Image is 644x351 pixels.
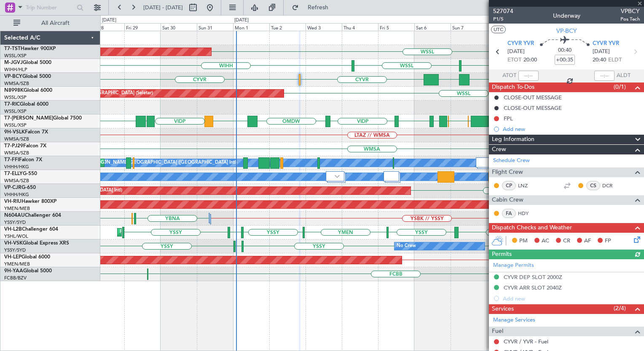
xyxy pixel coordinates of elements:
[620,7,640,16] span: VPBCY
[492,145,506,154] span: Crew
[492,135,534,144] span: Leg Information
[4,144,46,149] a: T7-PJ29Falcon 7X
[4,247,26,253] a: YSSY/SYD
[605,237,611,245] span: FP
[492,304,514,314] span: Services
[4,116,82,121] a: T7-[PERSON_NAME]Global 7500
[4,94,27,101] a: WSSL/XSP
[4,213,61,218] a: N604AUChallenger 604
[507,56,521,64] span: ETOT
[4,213,25,218] span: N604AU
[502,72,516,80] span: ATOT
[608,56,622,64] span: ELDT
[518,182,537,189] a: LNZ
[492,195,523,205] span: Cabin Crew
[563,237,570,245] span: CR
[4,199,56,204] a: VH-RIUHawker 800XP
[161,23,197,31] div: Sat 30
[378,23,414,31] div: Fri 5
[542,237,549,245] span: AC
[504,104,562,112] div: CLOSE-OUT MESSAGE
[4,136,29,142] a: WMSA/SZB
[342,23,378,31] div: Thu 4
[487,23,523,31] div: Mon 8
[602,182,621,189] a: DCR
[593,48,610,56] span: [DATE]
[4,74,22,79] span: VP-BCY
[269,23,306,31] div: Tue 2
[4,60,51,65] a: M-JGVJGlobal 5000
[414,23,451,31] div: Sat 6
[4,255,21,260] span: VH-LEP
[617,72,631,80] span: ALDT
[519,237,528,245] span: PM
[234,17,249,24] div: [DATE]
[4,171,23,176] span: T7-ELLY
[4,185,21,190] span: VP-CJR
[4,46,56,51] a: T7-TSTHawker 900XP
[492,223,572,233] span: Dispatch Checks and Weather
[4,116,53,121] span: T7-[PERSON_NAME]
[4,275,27,281] a: FCBB/BZV
[397,240,416,253] div: No Crew
[4,185,36,190] a: VP-CJRG-650
[4,144,23,149] span: T7-PJ29
[492,82,534,92] span: Dispatch To-Dos
[502,181,516,190] div: CP
[4,46,21,51] span: T7-TST
[558,46,572,55] span: 00:40
[492,327,503,336] span: Fuel
[503,125,640,133] div: Add new
[593,56,606,64] span: 20:40
[306,23,342,31] div: Wed 3
[4,150,29,156] a: WMSA/SZB
[4,241,23,246] span: VH-VSK
[504,115,513,122] div: FPL
[4,102,48,107] a: T7-RICGlobal 6000
[4,74,51,79] a: VP-BCYGlobal 5000
[504,338,548,345] a: CYVR / YVR - Fuel
[124,23,161,31] div: Fri 29
[493,316,535,324] a: Manage Services
[4,88,52,93] a: N8998KGlobal 6000
[614,82,626,91] span: (0/1)
[620,16,640,23] span: Pos Tech
[22,20,89,26] span: All Aircraft
[233,23,269,31] div: Mon 1
[556,27,577,35] span: VP-BCY
[518,210,537,217] a: HDY
[4,102,20,107] span: T7-RIC
[4,130,48,135] a: 9H-VSLKFalcon 7X
[502,209,516,218] div: FA
[584,237,591,245] span: AF
[4,255,50,260] a: VH-LEPGlobal 6000
[4,88,24,93] span: N8998K
[4,241,69,246] a: VH-VSKGlobal Express XRS
[335,175,340,178] img: arrow-gray.svg
[4,269,23,274] span: 9H-YAA
[4,122,27,128] a: WSSL/XSP
[491,26,506,33] button: UTC
[54,87,153,100] div: Planned Maint [GEOGRAPHIC_DATA] (Seletar)
[197,23,233,31] div: Sun 31
[4,199,21,204] span: VH-RIU
[26,1,74,14] input: Trip Number
[102,17,116,24] div: [DATE]
[4,130,25,135] span: 9H-VSLK
[90,157,237,169] div: [PERSON_NAME][GEOGRAPHIC_DATA] ([GEOGRAPHIC_DATA] Intl)
[4,269,52,274] a: 9H-YAAGlobal 5000
[4,53,27,59] a: WSSL/XSP
[523,56,537,64] span: 20:00
[493,7,513,16] span: 527074
[4,219,26,226] a: YSSY/SYD
[614,304,626,313] span: (2/4)
[120,226,252,239] div: Planned Maint [GEOGRAPHIC_DATA] ([GEOGRAPHIC_DATA])
[88,23,124,31] div: Thu 28
[4,171,37,176] a: T7-ELLYG-550
[593,40,619,48] span: CYVR YVR
[451,23,487,31] div: Sun 7
[4,164,29,170] a: VHHH/HKG
[504,94,562,101] div: CLOSE-OUT MESSAGE
[553,11,580,20] div: Underway
[4,66,27,73] a: WIHH/HLP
